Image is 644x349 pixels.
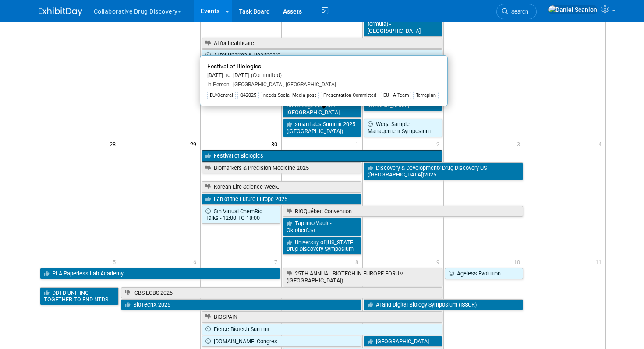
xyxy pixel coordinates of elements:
span: 1 [354,138,362,149]
a: BIOQuébec Convention [283,206,523,217]
span: 29 [189,138,200,149]
span: 9 [435,256,443,267]
a: AI for healthcare [202,38,442,49]
a: DDTD UNITING TOGETHER TO END NTDS [40,287,119,305]
span: In-Person [207,81,230,88]
a: Festival of Biologics [202,150,442,162]
span: 30 [270,138,281,149]
a: University of [US_STATE] Drug Discovery Symposium [283,237,361,255]
div: Terrapinn [413,92,439,99]
div: needs Social Media post [261,92,319,99]
div: EU/Central [207,92,236,99]
span: Festival of Biologics [207,63,261,70]
a: AI for Pharma & Healthcare [202,49,442,61]
span: 6 [192,256,200,267]
a: Fierce Biotech Summit [202,324,442,335]
a: 25TH ANNUAL BIOTECH IN EUROPE FORUM ([GEOGRAPHIC_DATA]) [283,268,442,286]
a: AI and Digital Biology Symposium (ISSCR) [364,299,523,310]
a: Ageless Evolution [445,268,524,279]
a: Lab of the Future Europe 2025 [202,194,361,205]
div: Q42025 [237,92,259,99]
span: 11 [594,256,605,267]
span: 28 [109,138,120,149]
a: Wega Sample Management Symposium [364,119,442,137]
span: [GEOGRAPHIC_DATA], [GEOGRAPHIC_DATA] [230,81,336,88]
a: smartLabs Summit 2025 ([GEOGRAPHIC_DATA]) [283,119,361,137]
span: 3 [516,138,524,149]
a: 5th Virtual ChemBio Talks - 12:00 TO 18:00 [202,206,280,224]
img: ExhibitDay [39,7,82,16]
div: [DATE] to [DATE] [207,72,440,79]
a: Biomarkers & Precision Medicine 2025 [202,162,361,174]
a: Discovery & Development/ Drug Discovery US ([GEOGRAPHIC_DATA])2025 [364,162,523,180]
a: [DOMAIN_NAME] Congres [202,336,361,347]
span: 5 [112,256,120,267]
div: Presentation Committed [321,92,379,99]
span: 2 [435,138,443,149]
a: BIOSPAIN [202,311,442,323]
span: 4 [598,138,605,149]
span: (Committed) [249,72,282,78]
a: Korean Life Science Week. [202,181,361,193]
span: 10 [513,256,524,267]
a: Search [496,4,537,19]
span: Search [508,8,528,15]
img: Daniel Scanlon [548,5,598,14]
a: Tap into Vault - Oktoberfest [283,218,361,236]
div: EU - A Team [381,92,411,99]
a: BioTechX 2025 [121,299,361,310]
a: ICBS ECBS 2025 [121,287,442,299]
a: PLA Paperless Lab Academy [40,268,281,279]
span: 7 [273,256,281,267]
a: [GEOGRAPHIC_DATA] [364,336,442,347]
span: 8 [354,256,362,267]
